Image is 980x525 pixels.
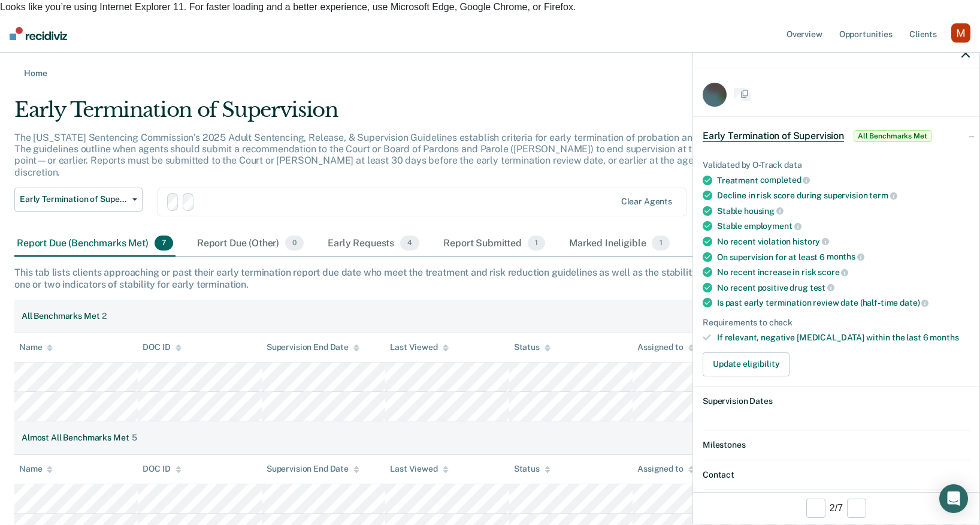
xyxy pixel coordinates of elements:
[441,231,548,257] div: Report Submitted
[143,342,181,352] div: DOC ID
[784,14,825,53] a: Overview
[703,352,790,376] button: Update eligibility
[930,333,958,342] span: months
[14,67,966,79] a: Home
[900,298,928,307] span: date)
[744,206,784,216] span: housing
[907,14,939,53] a: Clients
[195,231,306,257] div: Report Due (Other)
[810,283,834,292] span: test
[637,464,694,474] div: Assigned to
[19,464,53,474] div: Name
[717,206,970,216] div: Stable
[102,311,107,321] div: 2
[285,236,304,251] span: 0
[717,333,970,343] div: If relevant, negative [MEDICAL_DATA] within the last 6
[143,464,181,474] div: DOC ID
[717,221,970,231] div: Stable
[717,252,970,262] div: On supervision for at least 6
[652,236,669,251] span: 1
[514,464,551,474] div: Status
[514,342,551,352] div: Status
[793,237,829,246] span: history
[390,342,448,352] div: Last Viewed
[854,130,931,142] span: All Benchmarks Met
[325,231,422,257] div: Early Requests
[869,191,897,200] span: term
[818,267,848,277] span: score
[528,236,545,251] span: 1
[703,130,844,142] span: Early Termination of Supervision
[703,396,970,406] dt: Supervision Dates
[703,318,970,328] div: Requirements to check
[717,267,970,277] div: No recent increase in risk
[22,311,99,321] div: All Benchmarks Met
[567,231,672,257] div: Marked Ineligible
[717,282,970,293] div: No recent positive drug
[703,470,970,480] dt: Contact
[20,194,128,204] span: Early Termination of Supervision
[14,98,749,132] div: Early Termination of Supervision
[14,267,966,289] div: This tab lists clients approaching or past their early termination report due date who meet the t...
[10,27,67,40] img: Recidiviz
[837,14,895,53] a: Opportunities
[703,440,970,450] dt: Milestones
[267,342,359,352] div: Supervision End Date
[267,464,359,474] div: Supervision End Date
[637,342,694,352] div: Assigned to
[19,342,53,352] div: Name
[939,484,968,513] div: Open Intercom Messenger
[827,252,864,261] span: months
[132,433,137,443] div: 5
[760,175,810,185] span: completed
[621,197,672,207] div: Clear agents
[22,433,129,443] div: Almost All Benchmarks Met
[155,236,173,251] span: 7
[390,464,448,474] div: Last Viewed
[717,236,970,247] div: No recent violation
[693,117,979,155] div: Early Termination of SupervisionAll Benchmarks Met
[806,499,825,518] button: Previous Opportunity
[717,175,970,186] div: Treatment
[847,499,866,518] button: Next Opportunity
[14,132,740,178] p: The [US_STATE] Sentencing Commission’s 2025 Adult Sentencing, Release, & Supervision Guidelines e...
[972,13,980,29] span: ×
[693,492,979,524] div: 2 / 7
[14,231,176,257] div: Report Due (Benchmarks Met)
[717,297,970,308] div: Is past early termination review date (half-time
[400,236,419,251] span: 4
[744,221,801,231] span: employment
[703,160,970,170] div: Validated by O-Track data
[717,190,970,201] div: Decline in risk score during supervision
